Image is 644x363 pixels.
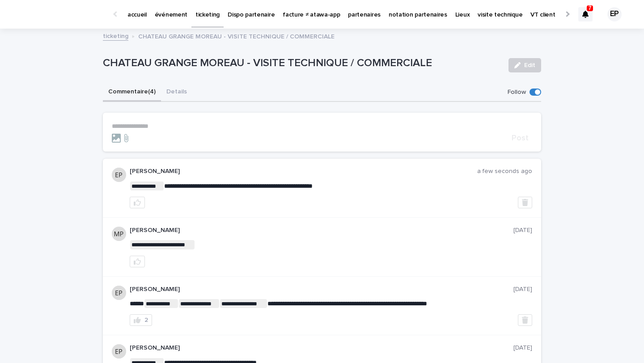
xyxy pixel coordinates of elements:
p: [DATE] [513,227,532,234]
p: [PERSON_NAME] [130,227,513,234]
button: 2 [130,314,152,326]
div: 7 [578,7,593,21]
p: [PERSON_NAME] [130,168,477,175]
img: Ls34BcGeRexTGTNfXpUC [18,5,105,23]
button: Details [161,83,192,102]
p: 7 [589,5,592,11]
div: EP [607,7,622,21]
p: [DATE] [513,286,532,293]
span: Edit [524,62,535,68]
button: Edit [508,58,541,72]
p: [DATE] [513,344,532,352]
p: [PERSON_NAME] [130,344,513,352]
p: a few seconds ago [477,168,532,175]
span: Post [512,134,529,142]
button: Delete post [518,314,532,326]
p: CHATEAU GRANGE MOREAU - VISITE TECHNIQUE / COMMERCIALE [138,31,335,41]
div: 2 [144,317,148,323]
button: like this post [130,197,145,208]
a: ticketing [103,30,128,41]
button: Delete post [518,197,532,208]
p: Follow [508,89,526,96]
button: like this post [130,256,145,267]
p: [PERSON_NAME] [130,286,513,293]
button: Commentaire (4) [103,83,161,102]
p: CHATEAU GRANGE MOREAU - VISITE TECHNIQUE / COMMERCIALE [103,57,501,70]
button: Post [508,134,532,142]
